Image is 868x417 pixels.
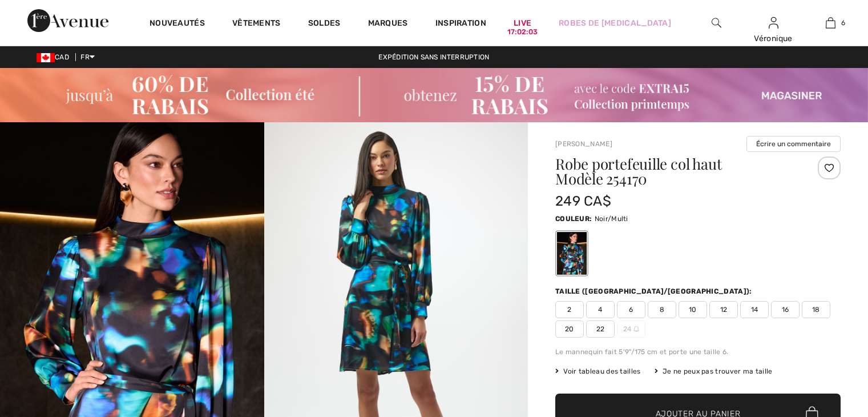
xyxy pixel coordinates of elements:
span: 6 [617,301,645,318]
div: Le mannequin fait 5'9"/175 cm et porte une taille 6. [555,347,841,357]
span: 6 [841,18,845,28]
span: Voir tableau des tailles [555,366,641,376]
a: Marques [368,18,408,30]
span: 24 [617,320,645,338]
span: 2 [555,301,584,318]
span: 12 [709,301,738,318]
span: 10 [679,301,707,318]
span: Couleur: [555,215,592,223]
span: 249 CA$ [555,193,611,209]
img: Mon panier [826,16,835,30]
div: 17:02:03 [507,27,538,38]
a: Live17:02:03 [514,17,531,29]
span: 16 [771,301,800,318]
button: Écrire un commentaire [746,136,841,152]
a: 6 [802,16,858,30]
a: Nouveautés [150,18,205,30]
div: Taille ([GEOGRAPHIC_DATA]/[GEOGRAPHIC_DATA]): [555,286,754,296]
span: 14 [740,301,769,318]
a: Robes de [MEDICAL_DATA] [559,17,671,29]
a: Soldes [308,18,341,30]
img: 1ère Avenue [27,9,108,32]
span: 4 [586,301,615,318]
img: recherche [712,16,721,30]
img: ring-m.svg [633,326,639,332]
a: [PERSON_NAME] [555,140,612,148]
span: Noir/Multi [595,215,628,223]
a: Vêtements [232,18,281,30]
span: 18 [802,301,830,318]
span: FR [80,53,95,61]
h1: Robe portefeuille col haut Modèle 254170 [555,157,793,186]
div: Noir/Multi [557,232,587,275]
span: 22 [586,320,615,338]
div: Véronique [745,33,801,45]
span: Inspiration [435,18,486,30]
span: 20 [555,320,584,338]
img: Mes infos [769,16,778,30]
span: CAD [37,53,74,61]
a: Se connecter [769,17,778,28]
div: Je ne peux pas trouver ma taille [655,366,773,376]
span: 8 [648,301,676,318]
img: Canadian Dollar [37,53,55,62]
